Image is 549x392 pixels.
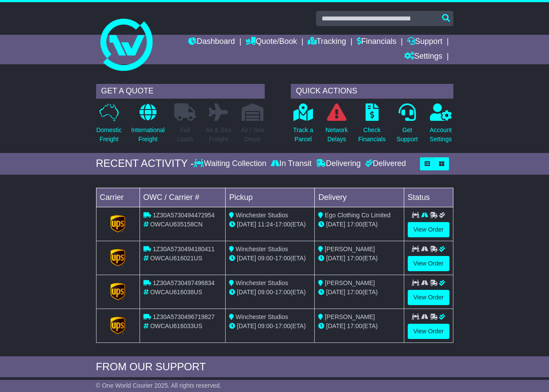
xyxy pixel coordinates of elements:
[291,84,453,99] div: QUICK ACTIONS
[236,313,288,320] span: Winchester Studios
[150,221,203,228] span: OWCAU635158CN
[150,322,202,329] span: OWCAU616033US
[258,255,273,262] span: 09:00
[318,322,400,331] div: (ETA)
[318,288,400,297] div: (ETA)
[246,35,297,50] a: Quote/Book
[408,256,449,271] a: View Order
[358,126,386,144] p: Check Financials
[275,221,290,228] span: 17:00
[229,220,311,229] div: - (ETA)
[325,246,375,252] span: [PERSON_NAME]
[396,126,418,144] p: Get Support
[96,361,453,373] div: FROM OUR SUPPORT
[275,322,290,329] span: 17:00
[194,159,268,169] div: Waiting Collection
[258,289,273,296] span: 09:00
[326,255,345,262] span: [DATE]
[96,126,122,144] p: Domestic Freight
[347,255,362,262] span: 17:00
[314,159,363,169] div: Delivering
[429,103,453,149] a: AccountSettings
[269,159,314,169] div: In Transit
[293,103,313,149] a: Track aParcel
[110,283,125,300] img: GetCarrierServiceLogo
[110,249,125,266] img: GetCarrierServiceLogo
[315,188,404,207] td: Delivery
[229,322,311,331] div: - (ETA)
[275,289,290,296] span: 17:00
[131,103,165,149] a: InternationalFreight
[174,126,196,144] p: Full Loads
[326,221,345,228] span: [DATE]
[140,188,226,207] td: OWC / Carrier #
[150,255,202,262] span: OWCAU616021US
[229,254,311,263] div: - (ETA)
[404,188,453,207] td: Status
[347,221,362,228] span: 17:00
[407,35,443,50] a: Support
[153,279,214,286] span: 1Z30A5730497496834
[206,126,231,144] p: Air & Sea Freight
[408,290,449,305] a: View Order
[237,289,256,296] span: [DATE]
[96,382,222,389] span: © One World Courier 2025. All rights reserved.
[236,246,288,252] span: Winchester Studios
[326,126,348,144] p: Network Delays
[153,313,214,320] span: 1Z30A5730496719827
[96,84,265,99] div: GET A QUOTE
[236,212,288,219] span: Winchester Studios
[237,221,256,228] span: [DATE]
[408,324,449,339] a: View Order
[241,126,264,144] p: Air / Sea Depot
[408,222,449,237] a: View Order
[96,188,140,207] td: Carrier
[236,279,288,286] span: Winchester Studios
[226,188,315,207] td: Pickup
[258,322,273,329] span: 09:00
[150,289,202,296] span: OWCAU616038US
[96,157,194,170] div: RECENT ACTIVITY -
[229,288,311,297] div: - (ETA)
[325,212,390,219] span: Ego Clothing Co Limited
[96,103,122,149] a: DomesticFreight
[396,103,418,149] a: GetSupport
[110,317,125,334] img: GetCarrierServiceLogo
[237,255,256,262] span: [DATE]
[131,126,165,144] p: International Freight
[326,289,345,296] span: [DATE]
[325,103,348,149] a: NetworkDelays
[258,221,273,228] span: 11:24
[153,246,214,252] span: 1Z30A5730494180411
[326,322,345,329] span: [DATE]
[318,220,400,229] div: (ETA)
[275,255,290,262] span: 17:00
[363,159,406,169] div: Delivered
[430,126,452,144] p: Account Settings
[358,103,386,149] a: CheckFinancials
[325,313,375,320] span: [PERSON_NAME]
[188,35,235,50] a: Dashboard
[318,254,400,263] div: (ETA)
[357,35,396,50] a: Financials
[153,212,214,219] span: 1Z30A5730494472954
[325,279,375,286] span: [PERSON_NAME]
[237,322,256,329] span: [DATE]
[308,35,346,50] a: Tracking
[347,322,362,329] span: 17:00
[347,289,362,296] span: 17:00
[404,50,443,64] a: Settings
[293,126,313,144] p: Track a Parcel
[110,215,125,233] img: GetCarrierServiceLogo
